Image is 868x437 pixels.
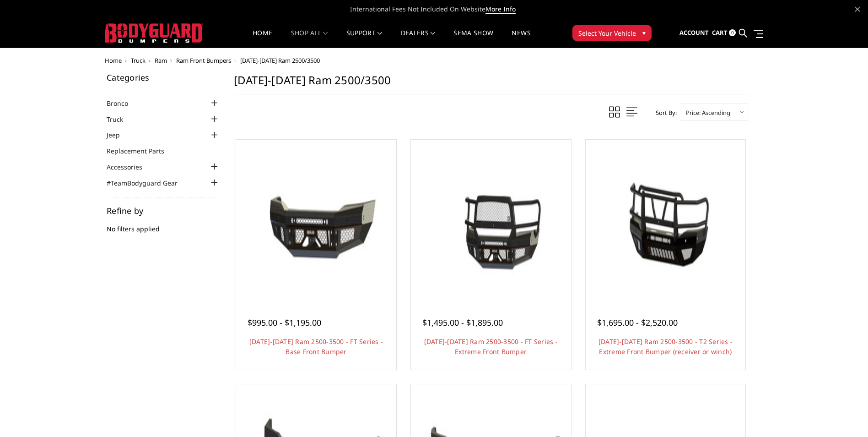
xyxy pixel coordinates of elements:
[597,317,678,328] span: $1,695.00 - $2,520.00
[588,142,744,298] a: 2019-2026 Ram 2500-3500 - T2 Series - Extreme Front Bumper (receiver or winch) 2019-2026 Ram 2500...
[253,30,272,48] a: Home
[485,5,516,14] a: More Info
[107,98,140,108] a: Bronco
[588,142,744,298] img: 2019-2026 Ram 2500-3500 - T2 Series - Extreme Front Bumper (receiver or winch)
[105,23,203,43] img: BODYGUARD BUMPERS
[105,56,122,65] a: Home
[512,30,530,48] a: News
[248,317,321,328] span: $995.00 - $1,195.00
[176,56,231,65] a: Ram Front Bumpers
[401,30,436,48] a: Dealers
[712,28,728,37] span: Cart
[249,337,383,356] a: [DATE]-[DATE] Ram 2500-3500 - FT Series - Base Front Bumper
[598,337,733,356] a: [DATE]-[DATE] Ram 2500-3500 - T2 Series - Extreme Front Bumper (receiver or winch)
[107,130,131,140] a: Jeep
[424,337,558,356] a: [DATE]-[DATE] Ram 2500-3500 - FT Series - Extreme Front Bumper
[642,28,646,38] span: ▾
[107,207,220,215] h5: Refine by
[107,178,189,188] a: #TeamBodyguard Gear
[240,56,320,65] span: [DATE]-[DATE] Ram 2500/3500
[422,317,503,328] span: $1,495.00 - $1,895.00
[651,106,677,120] label: Sort By:
[155,56,167,65] a: Ram
[679,28,709,37] span: Account
[572,25,652,41] button: Select Your Vehicle
[291,30,328,48] a: shop all
[107,207,220,243] div: No filters applied
[107,115,135,124] a: Truck
[712,21,736,45] a: Cart 0
[413,142,569,298] a: 2019-2026 Ram 2500-3500 - FT Series - Extreme Front Bumper 2019-2026 Ram 2500-3500 - FT Series - ...
[729,29,736,36] span: 0
[131,56,146,65] a: Truck
[346,30,383,48] a: Support
[238,142,394,298] img: 2019-2025 Ram 2500-3500 - FT Series - Base Front Bumper
[107,73,220,82] h5: Categories
[107,162,154,172] a: Accessories
[107,146,176,156] a: Replacement Parts
[578,28,636,38] span: Select Your Vehicle
[453,30,493,48] a: SEMA Show
[234,73,748,94] h1: [DATE]-[DATE] Ram 2500/3500
[679,21,709,45] a: Account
